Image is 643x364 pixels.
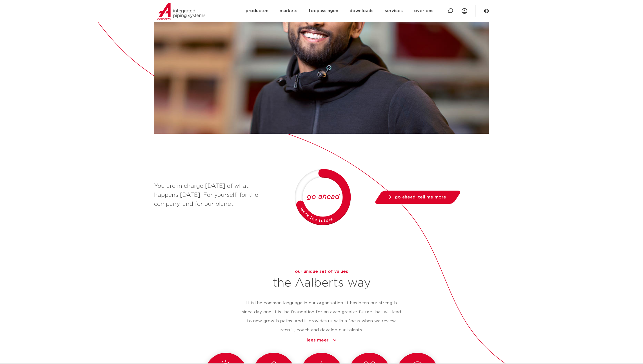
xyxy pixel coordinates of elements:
[295,269,348,274] span: our unique set of values
[154,182,269,209] p: You are in charge [DATE] of what happens [DATE]. For yourself, for the company, and for our planet.
[373,191,462,204] a: go ahead, tell me more
[241,299,402,335] p: It is the common language in our organisation. It has been our strength since day one. It is the ...
[395,195,446,199] span: go ahead, tell me more
[462,5,467,17] div: my IPS
[241,276,402,290] h2: the Aalberts way
[241,337,402,344] a: lees meer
